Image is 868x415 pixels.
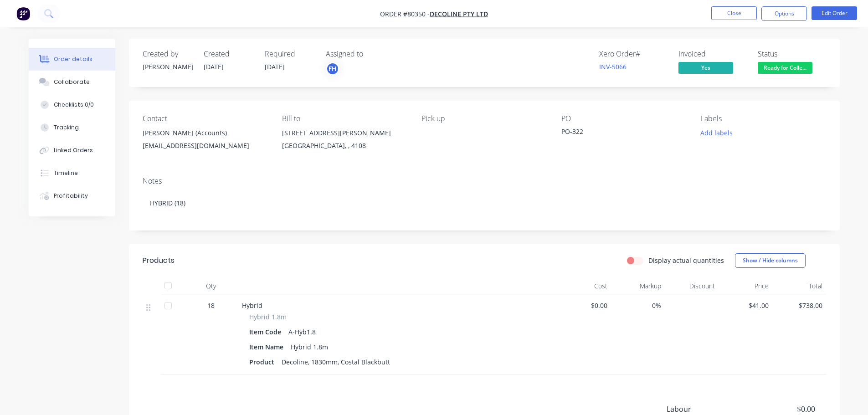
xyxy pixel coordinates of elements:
a: INV-5066 [599,62,627,71]
button: Ready for Colle... [758,62,812,76]
div: Product [249,355,278,369]
div: Tracking [54,123,79,132]
div: HYBRID (18) [143,189,826,217]
div: Invoiced [678,50,747,58]
span: $738.00 [776,301,822,310]
span: $0.00 [561,301,607,310]
span: Ready for Colle... [758,62,812,73]
button: Show / Hide columns [735,253,806,268]
div: [EMAIL_ADDRESS][DOMAIN_NAME] [143,139,267,152]
button: Collaborate [29,71,115,93]
button: Timeline [29,162,115,184]
div: Products [143,255,175,266]
img: Factory [16,7,30,20]
div: Profitability [54,192,88,200]
div: Collaborate [54,78,90,86]
span: Hybrid 1.8m [249,312,287,322]
div: Cost [557,277,611,295]
label: Display actual quantities [648,256,724,265]
div: [STREET_ADDRESS][PERSON_NAME] [282,127,407,139]
div: Discount [665,277,719,295]
button: Checklists 0/0 [29,93,115,116]
div: Pick up [421,114,546,123]
span: Labour [667,404,748,415]
div: Required [265,50,315,58]
div: PO-322 [561,127,675,139]
button: Tracking [29,116,115,139]
button: Add labels [696,127,738,139]
button: Options [761,6,807,21]
div: Status [758,50,826,58]
div: [PERSON_NAME] [143,62,193,72]
div: Price [719,277,772,295]
span: [DATE] [265,62,285,71]
div: [PERSON_NAME] (Accounts) [143,127,267,139]
span: 18 [207,301,215,310]
div: Total [772,277,826,295]
div: Item Code [249,325,285,338]
div: Decoline, 1830mm, Costal Blackbutt [278,355,394,369]
div: Qty [184,277,238,295]
span: Order #80350 - [380,10,430,18]
div: Order details [54,55,92,63]
div: Created [204,50,254,58]
div: Markup [611,277,665,295]
a: Decoline Pty Ltd [430,10,488,18]
button: Edit Order [812,6,857,20]
div: Labels [701,114,826,123]
div: Contact [143,114,267,123]
div: Checklists 0/0 [54,101,94,109]
div: A-Hyb1.8 [285,325,319,338]
span: [DATE] [204,62,224,71]
div: Hybrid 1.8m [287,340,332,354]
div: [STREET_ADDRESS][PERSON_NAME][GEOGRAPHIC_DATA], , 4108 [282,127,407,156]
div: Created by [143,50,193,58]
button: Order details [29,48,115,71]
span: Hybrid [242,301,262,310]
button: Linked Orders [29,139,115,162]
button: FH [326,62,339,76]
span: 0% [615,301,661,310]
span: $41.00 [722,301,769,310]
div: Xero Order # [599,50,668,58]
div: Bill to [282,114,407,123]
div: PO [561,114,686,123]
span: $0.00 [747,404,815,415]
div: Linked Orders [54,146,93,154]
div: [PERSON_NAME] (Accounts)[EMAIL_ADDRESS][DOMAIN_NAME] [143,127,267,156]
div: Assigned to [326,50,417,58]
div: Item Name [249,340,287,354]
div: Timeline [54,169,78,177]
span: Yes [678,62,733,73]
button: Profitability [29,184,115,207]
button: Close [711,6,757,20]
div: Notes [143,177,826,185]
div: [GEOGRAPHIC_DATA], , 4108 [282,139,407,152]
